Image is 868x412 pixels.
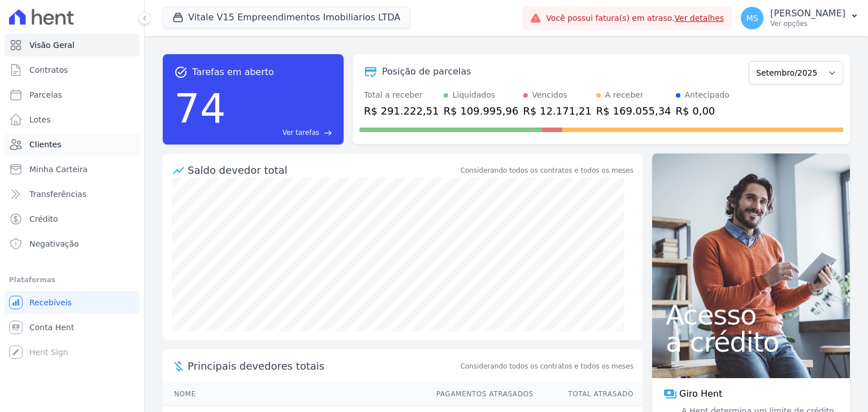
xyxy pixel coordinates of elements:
[163,383,426,406] th: Nome
[29,213,58,225] span: Crédito
[461,361,633,371] span: Considerando todos os contratos e todos os meses
[546,12,724,24] span: Você possui fatura(s) em atraso.
[523,103,592,119] div: R$ 12.171,21
[444,103,519,119] div: R$ 109.995,96
[5,84,140,106] a: Parcelas
[770,8,845,19] p: [PERSON_NAME]
[5,158,140,181] a: Minha Carteira
[231,128,332,138] a: Ver tarefas east
[29,322,74,333] span: Conta Hent
[5,316,140,339] a: Conta Hent
[5,233,140,255] a: Negativação
[5,291,140,314] a: Recebíveis
[174,65,188,79] span: task_alt
[605,89,644,101] div: A receber
[747,14,758,22] span: MS
[29,40,75,51] span: Visão Geral
[192,65,274,79] span: Tarefas em aberto
[666,328,836,356] span: a crédito
[29,64,68,76] span: Contratos
[732,2,868,34] button: MS [PERSON_NAME] Ver opções
[174,79,226,138] div: 74
[5,108,140,131] a: Lotes
[163,7,410,28] button: Vitale V15 Empreendimentos Imobiliarios LTDA
[29,238,79,249] span: Negativação
[29,189,86,200] span: Transferências
[675,14,724,23] a: Ver detalhes
[382,65,471,78] div: Posição de parcelas
[29,297,72,308] span: Recebíveis
[364,89,439,101] div: Total a receber
[364,103,439,119] div: R$ 291.222,51
[532,89,567,101] div: Vencidos
[29,164,88,175] span: Minha Carteira
[453,89,496,101] div: Liquidados
[188,358,458,374] span: Principais devedores totais
[5,183,140,205] a: Transferências
[596,103,671,119] div: R$ 169.055,34
[5,34,140,56] a: Visão Geral
[685,89,730,101] div: Antecipado
[29,89,62,100] span: Parcelas
[679,387,722,401] span: Giro Hent
[9,273,135,287] div: Plataformas
[29,139,61,150] span: Clientes
[676,103,730,119] div: R$ 0,00
[324,129,332,137] span: east
[426,383,534,406] th: Pagamentos Atrasados
[770,19,845,28] p: Ver opções
[283,128,319,138] span: Ver tarefas
[29,114,51,125] span: Lotes
[5,208,140,230] a: Crédito
[666,301,836,328] span: Acesso
[5,59,140,81] a: Contratos
[5,133,140,156] a: Clientes
[188,163,458,178] div: Saldo devedor total
[11,374,38,401] iframe: Intercom live chat
[534,383,643,406] th: Total Atrasado
[461,165,633,176] div: Considerando todos os contratos e todos os meses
